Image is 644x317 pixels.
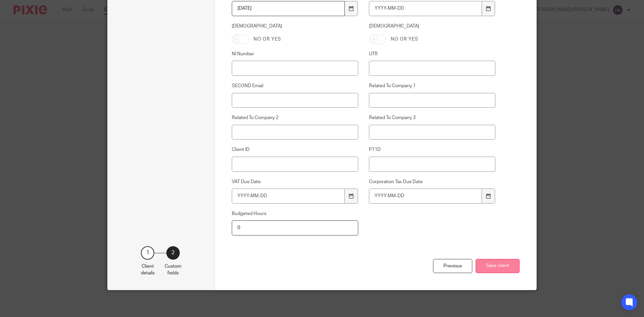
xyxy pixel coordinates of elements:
[232,1,345,16] input: YYYY-MM-DD
[232,51,359,57] label: NI Number
[369,23,496,30] label: [DEMOGRAPHIC_DATA]
[232,178,359,185] label: VAT Due Date
[141,263,155,277] p: Client details
[369,178,496,185] label: Corporation Tax Due Date
[369,146,496,153] label: P11D
[232,83,359,89] label: SECOND Email
[476,259,520,273] button: Save client
[369,51,496,57] label: UTR
[166,246,180,260] div: 2
[369,1,482,16] input: YYYY-MM-DD
[433,259,472,273] div: Previous
[232,146,359,153] label: Client ID
[369,189,482,204] input: YYYY-MM-DD
[141,246,154,260] div: 1
[232,189,345,204] input: YYYY-MM-DD
[369,114,496,121] label: Related To Company 3
[232,23,359,30] label: [DEMOGRAPHIC_DATA]
[391,36,418,43] label: No or yes
[254,36,281,43] label: No or yes
[232,114,359,121] label: Related To Company 2
[165,263,181,277] p: Custom fields
[369,83,496,89] label: Related To Company 1
[232,210,359,217] label: Budgeted Hours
